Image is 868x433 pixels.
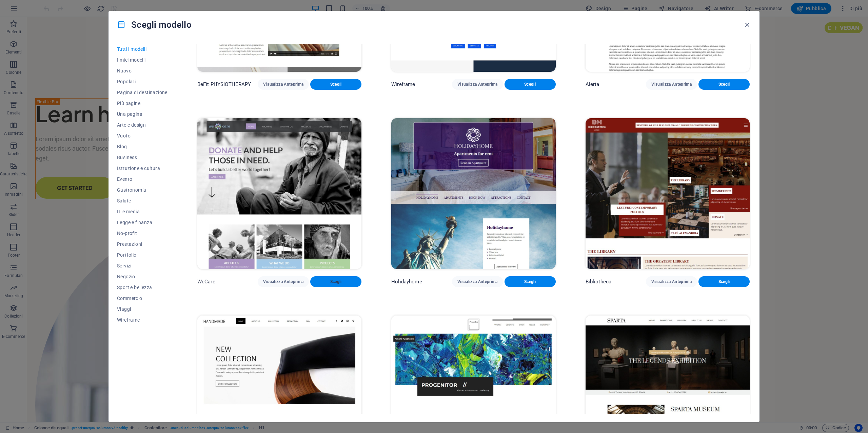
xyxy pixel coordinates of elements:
[117,296,167,301] span: Commercio
[117,19,192,30] h4: Scegli modello
[117,76,167,87] button: Popolari
[586,81,599,88] p: Alerta
[391,118,555,269] img: Holidayhome
[452,276,503,287] button: Visualizza Anteprima
[117,206,167,217] button: IT e media
[505,79,556,90] button: Scegli
[117,144,167,149] span: Blog
[117,241,167,247] span: Prestazioni
[117,198,167,203] span: Salute
[651,279,692,284] span: Visualizza Anteprima
[117,152,167,163] button: Business
[310,79,361,90] button: Scegli
[117,155,167,160] span: Business
[698,79,750,90] button: Scegli
[510,82,550,87] span: Scegli
[117,44,167,55] button: Tutti i modelli
[117,209,167,214] span: IT e media
[117,304,167,315] button: Viaggi
[117,195,167,206] button: Salute
[117,252,167,258] span: Portfolio
[117,133,167,138] span: Vuoto
[117,90,167,95] span: Pagina di destinazione
[651,82,692,87] span: Visualizza Anteprima
[117,130,167,141] button: Vuoto
[263,82,303,87] span: Visualizza Anteprima
[117,176,167,182] span: Evento
[117,315,167,325] button: Wireframe
[117,306,167,312] span: Viaggi
[646,276,697,287] button: Visualizza Anteprima
[117,46,167,52] span: Tutti i modelli
[258,276,309,287] button: Visualizza Anteprima
[117,141,167,152] button: Blog
[316,82,356,87] span: Scegli
[117,231,167,236] span: No-profit
[117,65,167,76] button: Nuovo
[310,276,361,287] button: Scegli
[117,111,167,117] span: Una pagina
[391,278,422,285] p: Holidayhome
[258,79,309,90] button: Visualizza Anteprima
[117,274,167,279] span: Negozio
[117,250,167,260] button: Portfolio
[457,82,498,87] span: Visualizza Anteprima
[117,239,167,250] button: Prestazioni
[117,285,167,290] span: Sport e bellezza
[117,293,167,304] button: Commercio
[704,279,744,284] span: Scegli
[197,81,251,88] p: BeFit PHYSIOTHERAPY
[510,279,550,284] span: Scegli
[117,79,167,84] span: Popolari
[117,68,167,73] span: Nuovo
[117,98,167,109] button: Più pagine
[316,279,356,284] span: Scegli
[117,217,167,228] button: Legge e finanza
[586,278,612,285] p: Bibliotheca
[117,228,167,239] button: No-profit
[117,120,167,130] button: Arte e design
[117,271,167,282] button: Negozio
[452,79,503,90] button: Visualizza Anteprima
[117,101,167,106] span: Più pagine
[117,55,167,65] button: I miei modelli
[117,317,167,323] span: Wireframe
[197,278,215,285] p: WeCare
[117,174,167,185] button: Evento
[117,122,167,128] span: Arte e design
[117,282,167,293] button: Sport e bellezza
[586,118,750,269] img: Bibliotheca
[117,187,167,193] span: Gastronomia
[457,279,498,284] span: Visualizza Anteprima
[117,166,167,171] span: Istruzione e cultura
[263,279,303,284] span: Visualizza Anteprima
[117,87,167,98] button: Pagina di destinazione
[117,263,167,268] span: Servizi
[505,276,556,287] button: Scegli
[704,82,744,87] span: Scegli
[646,79,697,90] button: Visualizza Anteprima
[117,163,167,174] button: Istruzione e cultura
[197,118,361,269] img: WeCare
[698,276,750,287] button: Scegli
[117,57,167,63] span: I miei modelli
[117,260,167,271] button: Servizi
[391,81,415,88] p: Wireframe
[117,185,167,195] button: Gastronomia
[117,220,167,225] span: Legge e finanza
[117,109,167,120] button: Una pagina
